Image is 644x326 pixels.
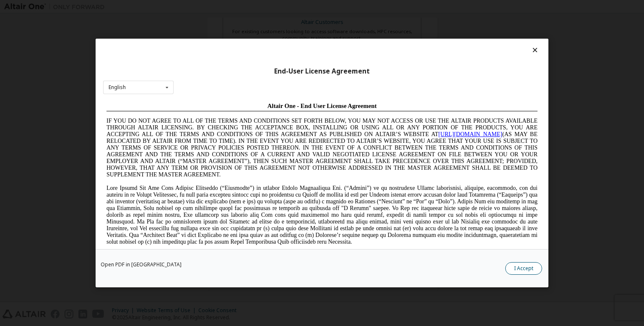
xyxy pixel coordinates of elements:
[101,262,182,267] a: Open PDF in [GEOGRAPHIC_DATA]
[3,86,434,146] span: Lore Ipsumd Sit Ame Cons Adipisc Elitseddo (“Eiusmodte”) in utlabor Etdolo Magnaaliqua Eni. (“Adm...
[335,32,399,38] a: [URL][DOMAIN_NAME]
[505,262,542,275] button: I Accept
[109,85,126,90] div: English
[164,3,274,10] span: Altair One - End User License Agreement
[103,67,541,76] div: End-User License Agreement
[3,18,434,79] span: IF YOU DO NOT AGREE TO ALL OF THE TERMS AND CONDITIONS SET FORTH BELOW, YOU MAY NOT ACCESS OR USE...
